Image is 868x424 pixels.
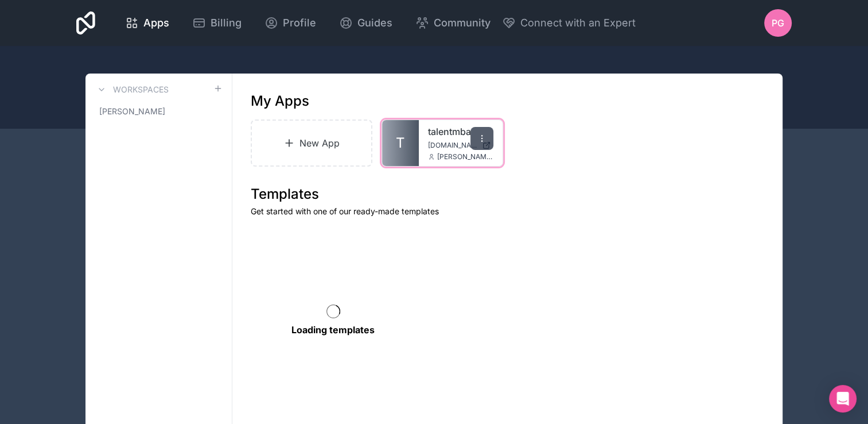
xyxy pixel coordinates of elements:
a: Community [406,10,500,36]
a: New App [251,120,372,167]
a: Apps [116,10,178,36]
span: PG [772,16,784,30]
div: Open Intercom Messenger [829,385,857,413]
a: T [382,120,419,166]
span: [PERSON_NAME][EMAIL_ADDRESS][DOMAIN_NAME] [437,152,493,161]
span: T [396,134,405,152]
h1: Templates [251,185,764,203]
h1: My Apps [251,92,309,110]
span: Profile [283,15,316,31]
span: [DOMAIN_NAME] [428,141,477,150]
span: Community [434,15,491,31]
span: Apps [143,15,169,31]
a: Workspaces [95,83,169,97]
a: Guides [330,10,402,36]
p: Get started with one of our ready-made templates [251,206,764,217]
a: Profile [255,10,325,36]
span: Billing [211,15,242,31]
a: Billing [183,10,251,36]
span: Guides [357,15,392,31]
a: [DOMAIN_NAME] [428,141,493,150]
button: Connect with an Expert [502,15,636,31]
a: talentmba [428,125,493,138]
p: Loading templates [291,323,375,337]
h3: Workspaces [113,84,169,95]
a: [PERSON_NAME] [95,101,223,122]
span: [PERSON_NAME] [99,106,165,117]
span: Connect with an Expert [520,15,636,31]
